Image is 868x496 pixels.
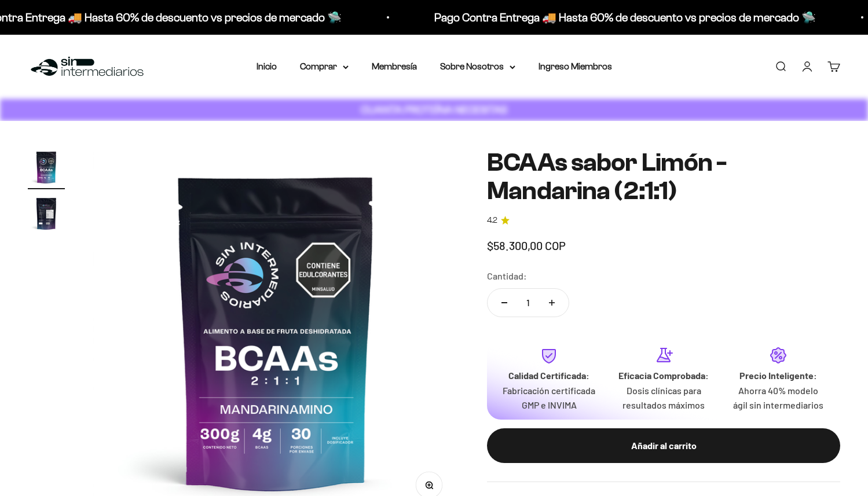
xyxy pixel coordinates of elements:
[487,214,840,227] a: 4.24.2 de 5.0 estrellas
[616,383,712,413] p: Dosis clínicas para resultados máximos
[487,428,840,463] button: Añadir al carrito
[730,383,826,413] p: Ahorra 40% modelo ágil sin intermediarios
[739,370,817,381] strong: Precio Inteligente:
[28,149,65,189] button: Ir al artículo 1
[487,269,527,284] label: Cantidad:
[361,104,507,116] strong: CUANTA PROTEÍNA NECESITAS
[28,195,65,236] button: Ir al artículo 2
[487,149,840,205] h1: BCAAs sabor Limón - Mandarina (2:1:1)
[372,61,417,71] a: Membresía
[28,195,65,232] img: BCAAs sabor Limón - Mandarina (2:1:1)
[257,61,277,71] a: Inicio
[508,370,589,381] strong: Calidad Certificada:
[440,59,515,74] summary: Sobre Nosotros
[618,370,709,381] strong: Eficacia Comprobada:
[510,438,817,453] div: Añadir al carrito
[535,289,569,317] button: Aumentar cantidad
[434,8,816,27] p: Pago Contra Entrega 🚚 Hasta 60% de descuento vs precios de mercado 🛸
[501,383,597,413] p: Fabricación certificada GMP e INVIMA
[539,61,612,71] a: Ingreso Miembros
[487,236,566,255] sale-price: $58.300,00 COP
[28,149,65,186] img: BCAAs sabor Limón - Mandarina (2:1:1)
[488,289,521,317] button: Reducir cantidad
[487,214,497,227] span: 4.2
[300,59,349,74] summary: Comprar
